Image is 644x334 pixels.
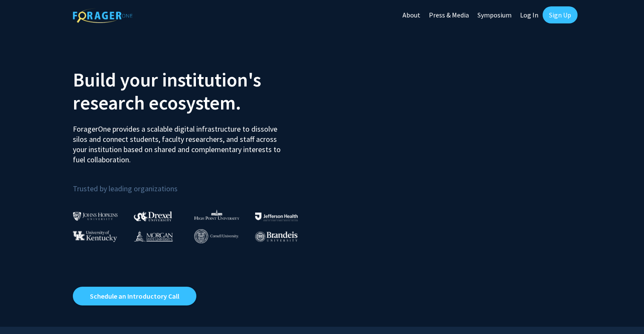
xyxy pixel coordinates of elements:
[255,231,298,242] img: Brandeis University
[194,229,239,243] img: Cornell University
[73,68,316,114] h2: Build your institution's research ecosystem.
[73,172,316,195] p: Trusted by leading organizations
[73,118,287,165] p: ForagerOne provides a scalable digital infrastructure to dissolve silos and connect students, fac...
[255,213,298,221] img: Thomas Jefferson University
[134,230,173,242] img: Morgan State University
[73,212,118,221] img: Johns Hopkins University
[73,230,117,242] img: University of Kentucky
[73,287,196,305] a: Opens in a new tab
[194,210,239,220] img: High Point University
[543,6,578,23] a: Sign Up
[73,8,132,23] img: ForagerOne Logo
[134,211,172,221] img: Drexel University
